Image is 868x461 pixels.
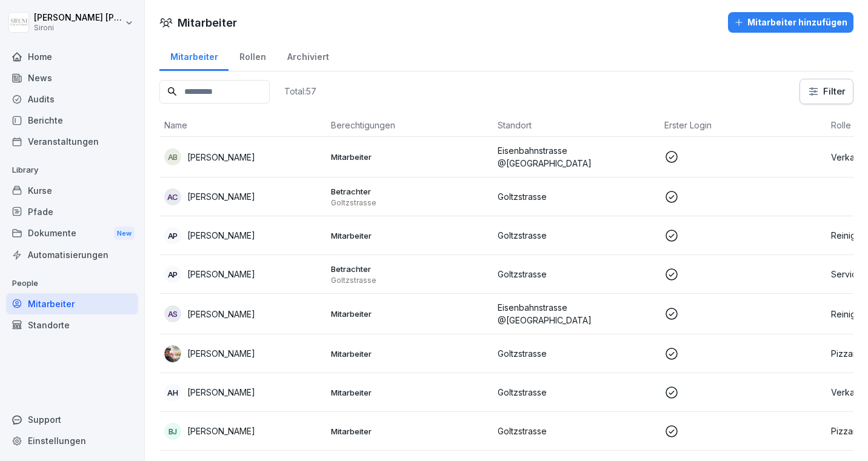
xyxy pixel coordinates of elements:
[187,347,255,360] p: [PERSON_NAME]
[6,244,138,265] a: Automatisierungen
[164,305,181,322] div: AS
[6,110,138,131] a: Berichte
[164,188,181,205] div: AC
[6,67,138,88] a: News
[187,386,255,399] p: [PERSON_NAME]
[331,151,488,162] p: Mitarbeiter
[498,229,655,242] p: Goltzstrasse
[800,79,853,104] button: Filter
[187,308,255,320] p: [PERSON_NAME]
[498,144,655,170] p: Eisenbahnstrasse @[GEOGRAPHIC_DATA]
[6,201,138,222] a: Pfade
[498,425,655,437] p: Goltzstrasse
[6,222,138,245] div: Dokumente
[164,384,181,401] div: AH
[159,114,326,137] th: Name
[6,222,138,245] a: DokumenteNew
[164,423,181,440] div: BJ
[326,114,493,137] th: Berechtigungen
[187,151,255,164] p: [PERSON_NAME]
[229,40,276,71] a: Rollen
[6,131,138,152] a: Veranstaltungen
[498,386,655,399] p: Goltzstrasse
[6,274,138,293] p: People
[34,13,122,23] p: [PERSON_NAME] [PERSON_NAME]
[6,161,138,180] p: Library
[331,387,488,398] p: Mitarbeiter
[187,425,255,437] p: [PERSON_NAME]
[498,268,655,280] p: Goltzstrasse
[6,314,138,336] a: Standorte
[6,180,138,201] a: Kurse
[6,46,138,67] a: Home
[331,186,488,197] p: Betrachter
[6,430,138,451] a: Einstellungen
[331,198,488,208] p: Goltzstrasse
[493,114,659,137] th: Standort
[187,268,255,280] p: [PERSON_NAME]
[734,16,847,29] div: Mitarbeiter hinzufügen
[659,114,826,137] th: Erster Login
[331,276,488,285] p: Goltzstrasse
[331,348,488,359] p: Mitarbeiter
[114,227,135,240] div: New
[187,190,255,203] p: [PERSON_NAME]
[178,15,237,31] h1: Mitarbeiter
[164,148,181,165] div: AB
[331,426,488,437] p: Mitarbeiter
[331,230,488,241] p: Mitarbeiter
[187,229,255,242] p: [PERSON_NAME]
[6,293,138,314] a: Mitarbeiter
[331,264,488,274] p: Betrachter
[34,24,122,32] p: Sironi
[164,266,181,283] div: AP
[331,308,488,319] p: Mitarbeiter
[6,88,138,110] a: Audits
[276,40,339,71] a: Archiviert
[498,301,655,327] p: Eisenbahnstrasse @[GEOGRAPHIC_DATA]
[728,12,853,33] button: Mitarbeiter hinzufügen
[159,40,229,71] a: Mitarbeiter
[164,227,181,244] div: AP
[6,409,138,430] div: Support
[498,347,655,360] p: Goltzstrasse
[284,85,316,97] p: Total: 57
[164,345,181,362] img: kxeqd14vvy90yrv0469cg1jb.png
[498,190,655,203] p: Goltzstrasse
[807,85,846,98] div: Filter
